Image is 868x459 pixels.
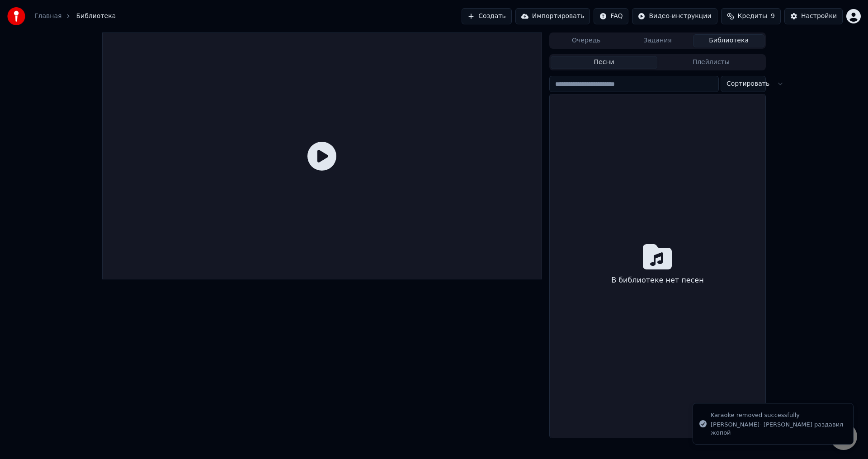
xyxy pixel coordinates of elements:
button: Задания [622,34,693,47]
span: Библиотека [76,12,116,21]
button: Создать [462,8,511,24]
button: Кредиты9 [721,8,781,24]
button: FAQ [594,8,628,24]
span: 9 [771,12,775,21]
button: Очередь [551,34,622,47]
button: Плейлисты [657,56,764,69]
a: Главная [34,12,61,21]
div: [PERSON_NAME]- [PERSON_NAME] раздавил жопой [711,421,846,437]
nav: breadcrumb [34,12,116,21]
div: Karaoke removed successfully [711,411,846,420]
div: Настройки [801,12,837,21]
button: Импортировать [515,8,590,24]
button: Песни [551,56,658,69]
button: Библиотека [693,34,764,47]
span: Кредиты [738,12,767,21]
button: Настройки [784,8,843,24]
button: Видео-инструкции [632,8,717,24]
span: Сортировать [726,79,769,88]
div: В библиотеке нет песен [608,271,707,289]
img: youka [7,7,25,25]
